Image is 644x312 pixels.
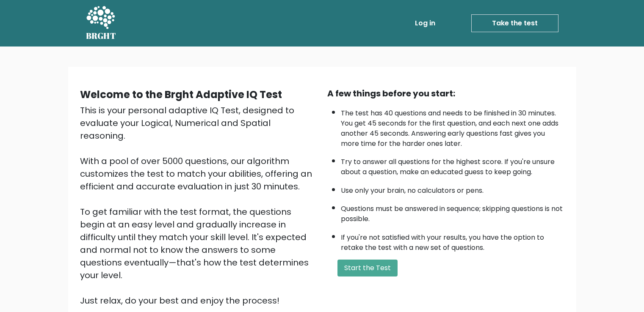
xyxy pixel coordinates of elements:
button: Start the Test [337,260,398,276]
li: Questions must be answered in sequence; skipping questions is not possible. [341,200,564,224]
div: A few things before you start: [327,87,564,100]
li: The test has 40 questions and needs to be finished in 30 minutes. You get 45 seconds for the firs... [341,104,564,149]
div: This is your personal adaptive IQ Test, designed to evaluate your Logical, Numerical and Spatial ... [80,104,317,307]
a: BRGHT [86,3,116,43]
b: Welcome to the Brght Adaptive IQ Test [80,88,282,101]
a: Take the test [471,14,558,32]
li: Use only your brain, no calculators or pens. [341,181,564,196]
li: If you're not satisfied with your results, you have the option to retake the test with a new set ... [341,228,564,253]
li: Try to answer all questions for the highest score. If you're unsure about a question, make an edu... [341,153,564,177]
a: Log in [412,15,439,32]
h5: BRGHT [86,31,116,41]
